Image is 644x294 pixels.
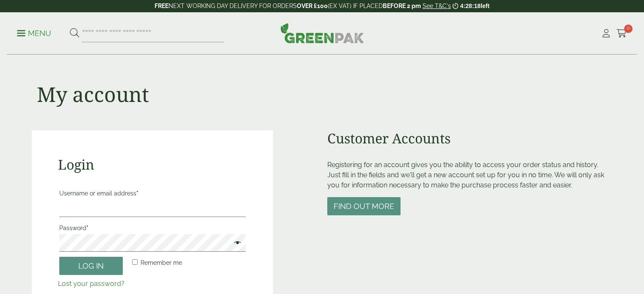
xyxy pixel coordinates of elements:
[423,3,451,9] a: See T&C's
[297,3,328,9] strong: OVER £100
[58,280,124,288] a: Lost your password?
[616,27,627,40] a: 0
[624,25,633,33] span: 0
[327,203,401,211] a: Find out more
[59,222,246,234] label: Password
[58,157,247,173] h2: Login
[37,82,149,107] h1: My account
[59,187,246,199] label: Username or email address
[17,28,51,37] a: Menu
[601,29,611,38] i: My Account
[327,197,401,215] button: Find out more
[481,3,489,9] span: left
[327,160,612,190] p: Registering for an account gives you the ability to access your order status and history. Just fi...
[59,257,123,275] button: Log in
[155,3,169,9] strong: FREE
[460,3,481,9] span: 4:28:18
[141,259,182,266] span: Remember me
[132,259,138,265] input: Remember me
[383,3,421,9] strong: BEFORE 2 pm
[280,23,364,43] img: GreenPak Supplies
[327,130,612,146] h2: Customer Accounts
[616,29,627,38] i: Cart
[17,28,51,38] p: Menu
